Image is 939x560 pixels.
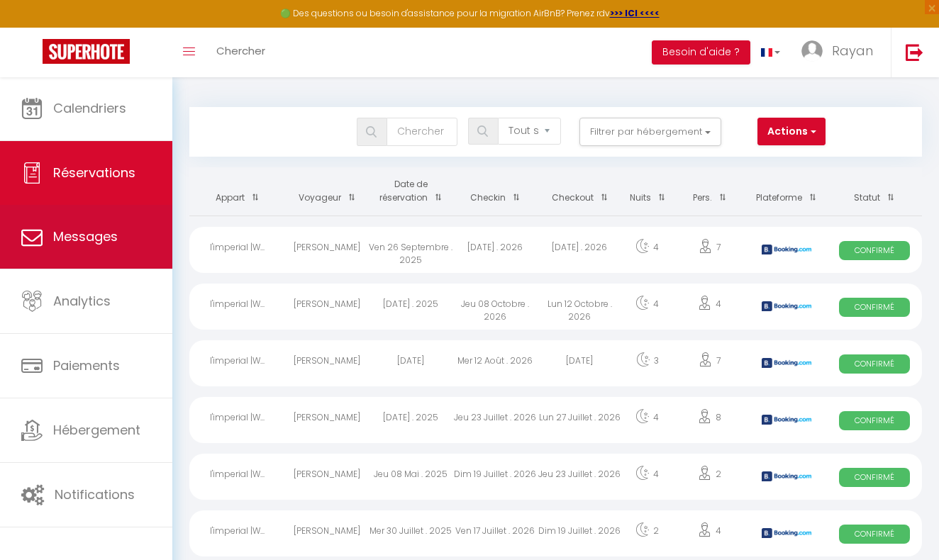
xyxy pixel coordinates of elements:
span: Messages [53,228,118,245]
th: Sort by checkin [453,167,538,215]
img: Super Booking [43,39,130,64]
img: ... [801,40,823,62]
th: Sort by guest [284,167,369,215]
span: Rayan [832,42,873,60]
th: Sort by status [827,167,922,215]
th: Sort by people [673,167,746,215]
th: Sort by nights [622,167,673,215]
a: Chercher [206,28,276,77]
button: Filtrer par hébergement [579,118,721,146]
th: Sort by channel [746,167,827,215]
span: Analytics [53,292,111,310]
th: Sort by checkout [538,167,622,215]
button: Besoin d'aide ? [652,40,750,65]
input: Chercher [387,118,457,146]
button: Actions [757,118,826,146]
span: Notifications [55,486,135,503]
span: Réservations [53,164,135,181]
span: Calendriers [53,99,126,117]
a: ... Rayan [791,28,891,77]
span: Hébergement [53,421,140,439]
img: logout [906,43,923,61]
th: Sort by booking date [369,167,453,215]
span: Chercher [216,43,265,58]
a: >>> ICI <<<< [610,7,660,19]
span: Paiements [53,357,120,374]
th: Sort by rentals [189,167,284,215]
